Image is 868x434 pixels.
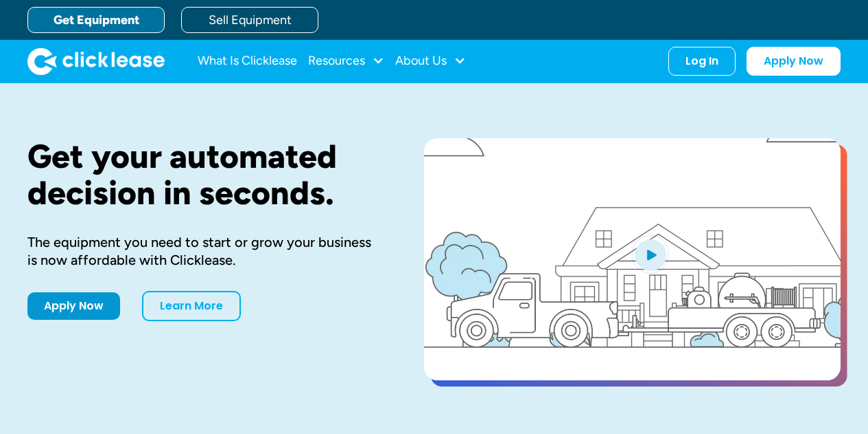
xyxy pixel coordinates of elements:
[27,292,120,320] a: Apply Now
[685,54,718,68] div: Log In
[27,47,165,75] a: home
[27,47,165,75] img: Clicklease logo
[27,233,380,269] div: The equipment you need to start or grow your business is now affordable with Clicklease.
[198,47,297,75] a: What Is Clicklease
[181,7,318,33] a: Sell Equipment
[632,235,669,274] img: Blue play button logo on a light blue circular background
[424,138,841,380] a: open lightbox
[395,47,466,75] div: About Us
[27,7,165,33] a: Get Equipment
[308,47,384,75] div: Resources
[142,291,241,321] a: Learn More
[747,47,841,76] a: Apply Now
[27,138,380,211] h1: Get your automated decision in seconds.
